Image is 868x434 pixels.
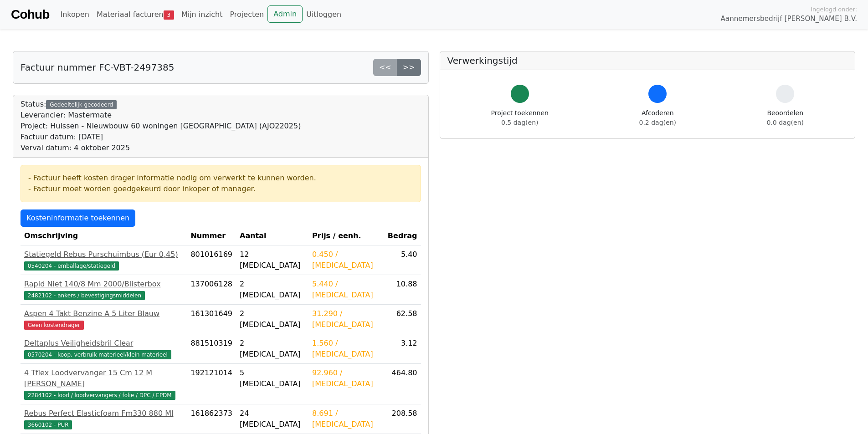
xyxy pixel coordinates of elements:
span: Geen kostendrager [24,321,84,330]
div: Rebus Perfect Elasticfoam Fm330 880 Ml [24,408,183,419]
div: 2 [MEDICAL_DATA] [240,338,305,360]
a: 4 Tflex Loodvervanger 15 Cm 12 M [PERSON_NAME]2284102 - lood / loodvervangers / folie / DPC / EPDM [24,368,183,400]
div: - Factuur moet worden goedgekeurd door inkoper of manager. [28,184,413,194]
span: 0.5 dag(en) [501,119,538,126]
span: 0.0 dag(en) [767,119,804,126]
span: 3660102 - PUR [24,420,72,429]
th: Nummer [187,227,236,245]
a: >> [397,59,421,76]
td: 161301649 [187,305,236,334]
div: 2 [MEDICAL_DATA] [240,308,305,330]
a: Statiegeld Rebus Purschuimbus (Eur 0,45)0540204 - emballage/statiegeld [24,249,183,271]
div: 2 [MEDICAL_DATA] [240,279,305,301]
td: 801016169 [187,245,236,275]
td: 3.12 [383,334,421,364]
div: Afcoderen [639,108,676,128]
div: 5.440 / [MEDICAL_DATA] [312,279,380,301]
td: 5.40 [383,245,421,275]
div: Deltaplus Veiligheidsbril Clear [24,338,183,349]
span: Ingelogd onder: [811,5,857,14]
div: Project toekennen [491,108,549,128]
h5: Verwerkingstijd [447,55,848,66]
th: Prijs / eenh. [308,227,383,245]
td: 62.58 [383,305,421,334]
div: 0.450 / [MEDICAL_DATA] [312,249,380,271]
a: Cohub [11,4,49,26]
a: Uitloggen [303,5,345,24]
span: 0540204 - emballage/statiegeld [24,261,119,271]
span: 3 [164,10,174,20]
a: Mijn inzicht [178,5,226,24]
div: 8.691 / [MEDICAL_DATA] [312,408,380,430]
div: Rapid Niet 140/8 Mm 2000/Blisterbox [24,279,183,290]
td: 881510319 [187,334,236,364]
div: 5 [MEDICAL_DATA] [240,368,305,389]
a: Rebus Perfect Elasticfoam Fm330 880 Ml3660102 - PUR [24,408,183,430]
a: Kosteninformatie toekennen [21,209,135,227]
div: Beoordelen [767,108,804,128]
a: Projecten [226,5,267,24]
a: Deltaplus Veiligheidsbril Clear0570204 - koop, verbruik materieel/klein materieel [24,338,183,360]
td: 192121014 [187,364,236,404]
th: Omschrijving [21,227,187,245]
div: Factuur datum: [DATE] [21,132,301,143]
span: 0.2 dag(en) [639,119,676,126]
a: Rapid Niet 140/8 Mm 2000/Blisterbox2482102 - ankers / bevestigingsmiddelen [24,279,183,301]
td: 208.58 [383,404,421,434]
div: Project: Huissen - Nieuwbouw 60 woningen [GEOGRAPHIC_DATA] (AJO22025) [21,121,301,132]
td: 137006128 [187,275,236,305]
div: 92.960 / [MEDICAL_DATA] [312,368,380,389]
th: Aantal [236,227,308,245]
a: Materiaal facturen3 [93,5,178,24]
td: 161862373 [187,404,236,434]
span: 2482102 - ankers / bevestigingsmiddelen [24,291,145,300]
div: Gedeeltelijk gecodeerd [46,100,117,109]
h5: Factuur nummer FC-VBT-2497385 [21,62,174,73]
a: Aspen 4 Takt Benzine A 5 Liter BlauwGeen kostendrager [24,308,183,330]
div: Leverancier: Mastermate [21,110,301,121]
div: 31.290 / [MEDICAL_DATA] [312,308,380,330]
a: Inkopen [56,5,92,24]
div: 1.560 / [MEDICAL_DATA] [312,338,380,360]
div: Verval datum: 4 oktober 2025 [21,143,301,153]
a: Admin [267,5,303,23]
th: Bedrag [383,227,421,245]
div: - Factuur heeft kosten drager informatie nodig om verwerkt te kunnen worden. [28,173,413,184]
div: 24 [MEDICAL_DATA] [240,408,305,430]
td: 10.88 [383,275,421,305]
div: Status: [21,99,301,153]
div: Statiegeld Rebus Purschuimbus (Eur 0,45) [24,249,183,260]
div: 4 Tflex Loodvervanger 15 Cm 12 M [PERSON_NAME] [24,368,183,389]
span: 2284102 - lood / loodvervangers / folie / DPC / EPDM [24,391,175,400]
div: Aspen 4 Takt Benzine A 5 Liter Blauw [24,308,183,319]
td: 464.80 [383,364,421,404]
span: Aannemersbedrijf [PERSON_NAME] B.V. [720,14,857,24]
div: 12 [MEDICAL_DATA] [240,249,305,271]
span: 0570204 - koop, verbruik materieel/klein materieel [24,350,171,359]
